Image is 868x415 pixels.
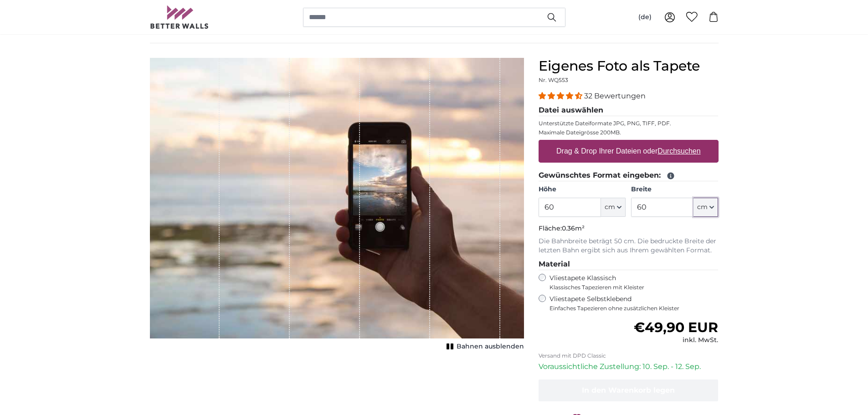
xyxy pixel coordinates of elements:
span: In den Warenkorb legen [582,386,675,395]
div: 1 of 1 [150,58,524,353]
label: Breite [631,185,718,194]
label: Vliestapete Klassisch [550,274,711,291]
span: €49,90 EUR [634,319,718,336]
p: Unterstützte Dateiformate JPG, PNG, TIFF, PDF. [539,120,719,127]
span: 4.31 stars [539,92,584,100]
button: Bahnen ausblenden [444,340,524,353]
p: Versand mit DPD Classic [539,352,719,359]
span: 0.36m² [562,224,585,232]
p: Maximale Dateigrösse 200MB. [539,129,719,136]
span: Nr. WQ553 [539,77,568,83]
h1: Eigenes Foto als Tapete [539,58,719,74]
button: cm [693,198,718,217]
u: Durchsuchen [657,147,700,155]
label: Höhe [539,185,626,194]
legend: Datei auswählen [539,105,719,116]
p: Die Bahnbreite beträgt 50 cm. Die bedruckte Breite der letzten Bahn ergibt sich aus Ihrem gewählt... [539,237,719,255]
span: Einfaches Tapezieren ohne zusätzlichen Kleister [550,305,719,312]
span: Klassisches Tapezieren mit Kleister [550,284,711,291]
label: Vliestapete Selbstklebend [550,295,719,312]
div: inkl. MwSt. [634,336,718,345]
legend: Material [539,259,719,270]
span: cm [697,203,708,212]
span: 32 Bewertungen [584,92,646,100]
button: (de) [631,9,659,26]
span: cm [605,203,615,212]
button: cm [601,198,626,217]
img: Betterwalls [150,5,209,29]
p: Voraussichtliche Zustellung: 10. Sep. - 12. Sep. [539,361,719,372]
span: Bahnen ausblenden [457,342,524,351]
label: Drag & Drop Ihrer Dateien oder [553,142,704,160]
button: In den Warenkorb legen [539,379,719,401]
p: Fläche: [539,224,719,233]
legend: Gewünschtes Format eingeben: [539,170,719,181]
